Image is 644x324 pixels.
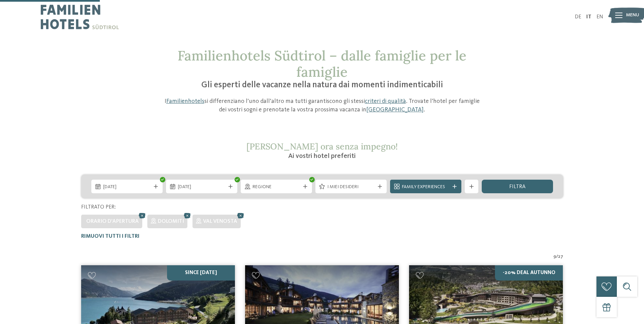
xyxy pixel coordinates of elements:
[327,184,375,191] span: I miei desideri
[246,141,398,152] span: [PERSON_NAME] ora senza impegno!
[509,184,526,190] span: filtra
[103,184,151,191] span: [DATE]
[553,253,556,260] span: 9
[586,14,591,20] a: IT
[178,47,466,80] span: Familienhotels Südtirol – dalle famiglie per le famiglie
[203,219,237,224] span: Val Venosta
[366,107,424,113] a: [GEOGRAPHIC_DATA]
[365,98,406,104] a: criteri di qualità
[81,234,140,239] span: Rimuovi tutti i filtri
[596,14,603,20] a: EN
[86,219,139,224] span: Orario d'apertura
[201,81,443,89] span: Gli esperti delle vacanze nella natura dai momenti indimenticabili
[288,153,356,160] span: Ai vostri hotel preferiti
[158,219,184,224] span: Dolomiti
[81,204,116,210] span: Filtrato per:
[558,253,563,260] span: 27
[575,14,581,20] a: DE
[161,97,483,114] p: I si differenziano l’uno dall’altro ma tutti garantiscono gli stessi . Trovate l’hotel per famigl...
[556,253,558,260] span: /
[178,184,225,191] span: [DATE]
[402,184,449,191] span: Family Experiences
[166,98,204,104] a: Familienhotels
[626,12,639,19] span: Menu
[253,184,300,191] span: Regione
